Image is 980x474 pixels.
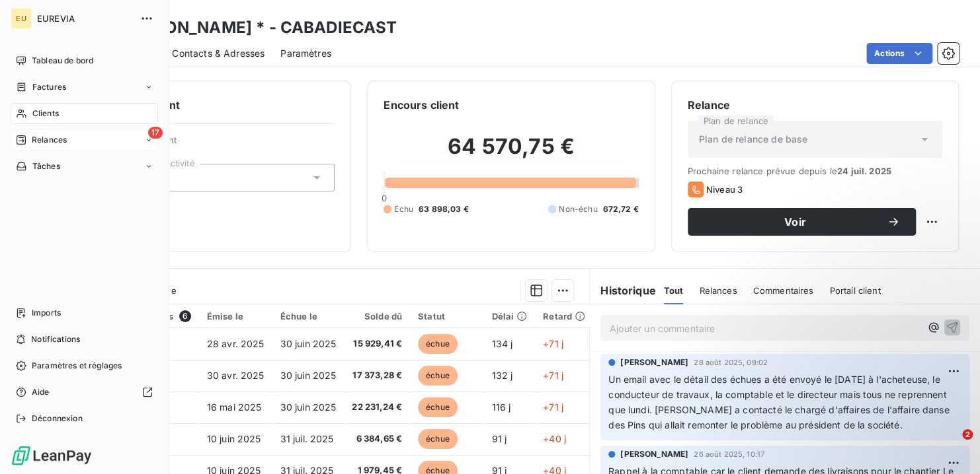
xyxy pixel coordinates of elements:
span: 16 mai 2025 [207,401,262,413]
button: Voir [688,208,916,236]
span: 2 [962,429,973,440]
img: Logo LeanPay [11,445,93,466]
span: 22 231,24 € [352,401,402,414]
div: Statut [418,311,475,322]
span: 132 j [491,370,512,381]
h6: Relance [688,97,942,113]
button: Actions [866,43,932,64]
span: 30 juin 2025 [280,401,337,413]
span: 6 [179,310,191,322]
span: 30 juin 2025 [280,338,337,349]
span: 672,72 € [602,203,638,215]
span: Relances [699,285,737,296]
span: Prochaine relance prévue depuis le [688,166,942,176]
span: 10 juin 2025 [207,433,261,444]
a: Aide [11,382,158,403]
span: Tout [664,285,684,296]
span: Tableau de bord [32,55,93,67]
span: +40 j [543,433,566,444]
span: +71 j [543,338,563,349]
span: échue [418,397,458,417]
div: Échue le [280,311,337,322]
span: 28 août 2025, 09:02 [694,358,768,366]
span: 28 avr. 2025 [207,338,265,349]
span: 24 juil. 2025 [837,166,891,176]
span: 26 août 2025, 10:17 [694,450,764,458]
span: 31 juil. 2025 [280,433,334,444]
span: 17 373,28 € [352,369,402,382]
h6: Historique [590,283,656,298]
span: échue [418,366,458,386]
span: Voir [704,217,887,227]
span: Niveau 3 [706,184,743,195]
span: 0 [382,193,387,203]
span: 6 384,65 € [352,432,402,446]
div: Retard [543,311,585,322]
span: 17 [148,127,163,139]
span: 15 929,41 € [352,337,402,351]
span: Clients [32,108,59,119]
span: 134 j [491,338,512,349]
span: Notifications [31,333,80,345]
h6: Informations client [80,97,335,113]
span: 116 j [491,401,510,413]
iframe: Intercom live chat [935,429,967,461]
span: Paramètres [280,47,331,60]
iframe: Intercom notifications message [715,346,980,438]
span: Relances [32,134,67,146]
span: Contacts & Adresses [172,47,265,60]
span: Non-échu [559,203,597,215]
h2: 64 570,75 € [384,133,638,173]
span: 30 juin 2025 [280,370,337,381]
span: 63 898,03 € [419,203,469,215]
span: Paramètres et réglages [32,360,122,372]
span: Déconnexion [32,413,83,424]
div: EU [11,8,32,29]
span: +71 j [543,370,563,381]
span: Portail client [829,285,880,296]
span: échue [418,334,458,354]
div: Émise le [207,311,265,322]
span: 30 avr. 2025 [207,370,265,381]
h3: [PERSON_NAME] * - CABADIECAST [116,16,397,40]
span: Imports [32,307,61,319]
h6: Encours client [384,97,459,113]
span: Tâches [32,160,60,172]
div: Solde dû [352,311,402,322]
span: Un email avec le détail des échues a été envoyé le [DATE] à l'acheteuse, le conducteur de travaux... [608,374,952,430]
span: Aide [32,386,50,398]
span: 91 j [491,433,507,444]
span: [PERSON_NAME] [620,448,688,460]
span: +71 j [543,401,563,413]
span: Propriétés Client [106,135,335,153]
span: Échu [394,203,413,215]
span: Factures [32,81,66,93]
div: Délai [491,311,527,322]
span: Plan de relance de base [699,133,807,146]
span: [PERSON_NAME] [620,356,688,368]
span: EUREVIA [37,13,132,24]
span: Commentaires [753,285,813,296]
span: échue [418,429,458,449]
